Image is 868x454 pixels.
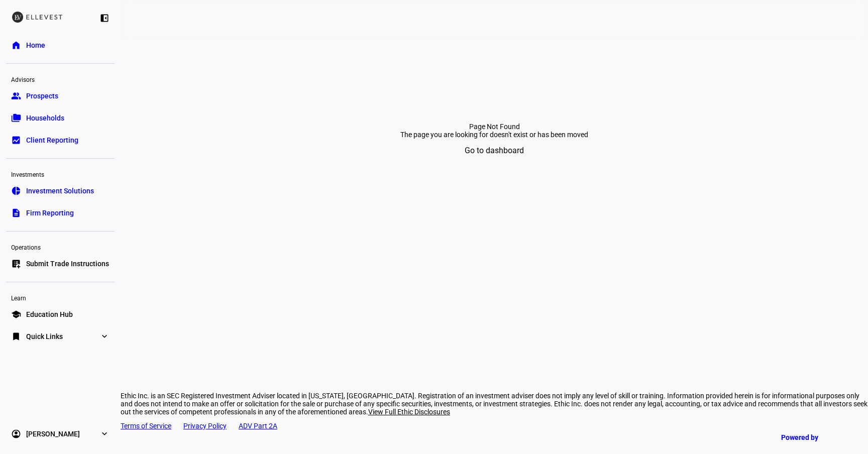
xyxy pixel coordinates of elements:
a: bid_landscapeClient Reporting [6,130,115,150]
span: Prospects [26,91,58,101]
button: Go to dashboard [451,139,538,163]
span: Home [26,40,45,50]
eth-mat-symbol: expand_more [99,331,110,342]
a: groupProspects [6,86,115,106]
eth-mat-symbol: group [11,91,21,101]
eth-mat-symbol: expand_more [99,429,110,439]
span: Firm Reporting [26,208,74,218]
span: Submit Trade Instructions [26,259,109,269]
div: The page you are looking for doesn't exist or has been moved [290,131,699,139]
span: Households [26,113,64,123]
a: descriptionFirm Reporting [6,203,115,223]
a: Privacy Policy [183,422,227,430]
eth-mat-symbol: bookmark [11,331,21,342]
eth-mat-symbol: home [11,40,21,50]
eth-mat-symbol: pie_chart [11,186,21,196]
a: homeHome [6,35,115,55]
a: pie_chartInvestment Solutions [6,181,115,201]
span: [PERSON_NAME] [26,429,80,439]
span: Client Reporting [26,135,78,145]
div: Ethic Inc. is an SEC Registered Investment Adviser located in [US_STATE], [GEOGRAPHIC_DATA]. Regi... [121,392,868,416]
eth-mat-symbol: school [11,309,21,319]
eth-mat-symbol: bid_landscape [11,135,21,145]
div: Advisors [6,72,115,86]
span: Education Hub [26,309,73,319]
div: Learn [6,290,115,304]
eth-mat-symbol: left_panel_close [99,13,110,23]
a: ADV Part 2A [239,422,277,430]
a: Powered by [776,428,853,446]
span: Quick Links [26,331,63,342]
eth-mat-symbol: list_alt_add [11,259,21,269]
eth-mat-symbol: description [11,208,21,218]
a: folder_copyHouseholds [6,108,115,128]
div: Page Not Found [133,123,856,131]
eth-mat-symbol: account_circle [11,429,21,439]
eth-mat-symbol: folder_copy [11,113,21,123]
a: Terms of Service [121,422,171,430]
span: Investment Solutions [26,186,94,196]
span: Go to dashboard [465,139,524,163]
div: Operations [6,240,115,254]
div: Investments [6,167,115,181]
span: View Full Ethic Disclosures [368,408,450,416]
